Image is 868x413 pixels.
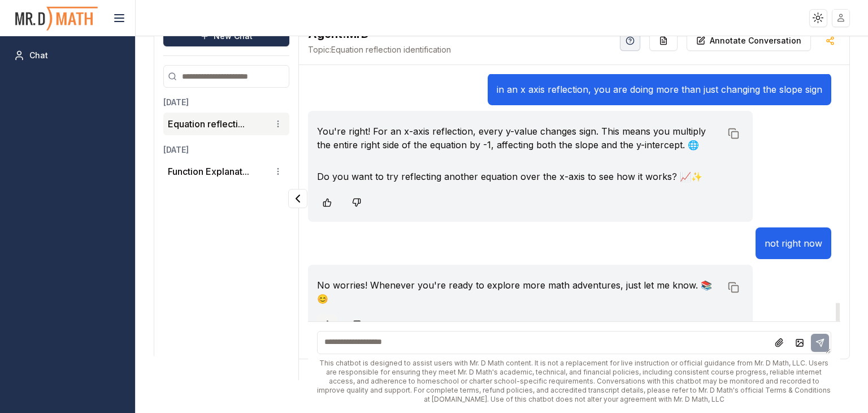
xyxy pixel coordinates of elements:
button: New Chat [163,26,289,46]
p: You're right! For an x-axis reflection, every y-value changes sign. This means you multiply the e... [317,124,721,152]
p: Annotate Conversation [710,35,801,46]
button: Conversation options [271,165,285,178]
p: in an x axis reflection, you are doing more than just changing the slope sign [497,83,822,96]
span: Chat [29,50,48,61]
p: No worries! Whenever you're ready to explore more math adventures, just let me know. 📚😊 [317,278,721,306]
img: placeholder-user.jpg [833,10,849,26]
span: Equation reflection identification [308,44,451,55]
p: Do you want to try reflecting another equation over the x-axis to see how it works? 📈✨ [317,170,721,183]
button: Function Explanat... [168,165,249,178]
button: Conversation options [271,117,285,131]
img: PromptOwl [14,3,99,33]
h3: [DATE] [163,97,289,108]
button: Annotate Conversation [687,31,811,51]
button: Equation reflecti... [168,117,245,131]
div: This chatbot is designed to assist users with Mr. D Math content. It is not a replacement for liv... [317,359,831,404]
h3: [DATE] [163,144,289,156]
button: Re-Fill Questions [649,31,678,51]
button: Collapse panel [288,189,307,208]
button: Help Videos [620,31,640,51]
p: not right now [765,236,822,250]
a: Chat [9,45,126,66]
